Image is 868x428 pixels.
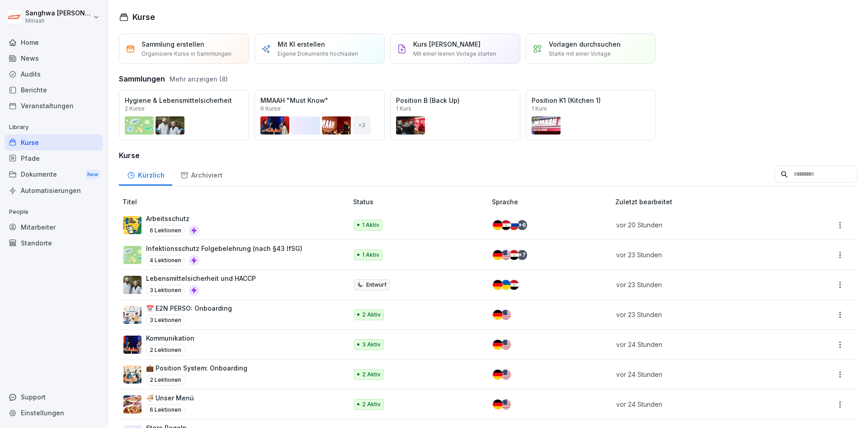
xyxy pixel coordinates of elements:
[501,250,511,260] img: us.svg
[493,250,503,260] img: de.svg
[362,221,379,229] p: 1 Aktiv
[146,255,185,266] p: 4 Lektionen
[501,280,511,290] img: ua.svg
[362,370,381,379] p: 2 Aktiv
[493,399,503,409] img: de.svg
[5,405,103,421] a: Einstellungen
[526,90,656,140] a: Position K1 (Kitchen 1)1 Kurs
[123,395,142,414] img: s6jay3gpr6i6yrkbluxfple0.png
[493,310,503,320] img: de.svg
[493,280,503,290] img: de.svg
[362,251,379,259] p: 1 Aktiv
[5,235,103,251] a: Standorte
[119,90,249,140] a: Hygiene & Lebensmittelsicherheit2 Kurse
[146,315,185,326] p: 3 Lektionen
[25,18,91,24] p: Mmaah
[616,370,784,379] p: vor 24 Stunden
[532,106,547,111] p: 1 Kurs
[85,169,100,180] div: New
[616,250,784,260] p: vor 23 Stunden
[25,10,91,17] p: Sanghwa [PERSON_NAME]
[616,220,784,230] p: vor 20 Stunden
[123,246,142,264] img: tgff07aey9ahi6f4hltuk21p.png
[413,50,496,58] p: Mit einer leeren Vorlage starten
[123,197,349,207] p: Titel
[5,150,103,166] a: Pfade
[123,365,142,384] img: sbiczky0ypw8u257pkl9yxl5.png
[123,306,142,324] img: kwegrmmz0dccu2a3gztnhtkz.png
[493,220,503,230] img: de.svg
[615,197,795,207] p: Zuletzt bearbeitet
[396,106,411,111] p: 1 Kurs
[132,11,155,23] h1: Kurse
[125,106,145,111] p: 2 Kurse
[501,340,511,350] img: us.svg
[142,39,204,49] p: Sammlung erstellen
[5,34,103,50] a: Home
[5,120,103,135] p: Library
[5,82,103,98] a: Berichte
[5,166,103,183] div: Dokumente
[146,214,199,223] p: Arbeitsschutz
[146,303,232,313] p: 📅 E2N PERSO: Onboarding
[146,393,194,403] p: 🍜 Unser Menü
[5,389,103,405] div: Support
[616,280,784,289] p: vor 23 Stunden
[509,250,519,260] img: eg.svg
[517,220,527,230] div: + 6
[260,106,281,111] p: 6 Kurse
[170,74,228,84] button: Mehr anzeigen (8)
[501,370,511,380] img: us.svg
[125,96,243,105] p: Hygiene & Lebensmittelsicherheit
[146,363,247,373] p: 💼 Position System: Onboarding
[390,90,520,140] a: Position B (Back Up)1 Kurs
[146,345,185,356] p: 2 Lektionen
[5,205,103,219] p: People
[5,183,103,198] a: Automatisierungen
[146,285,185,296] p: 3 Lektionen
[146,375,185,385] p: 2 Lektionen
[366,281,387,289] p: Entwurf
[616,399,784,409] p: vor 24 Stunden
[501,310,511,320] img: us.svg
[119,163,172,186] a: Kürzlich
[172,163,230,186] a: Archiviert
[492,197,612,207] p: Sprache
[549,50,611,58] p: Starte mit einer Vorlage
[5,50,103,66] div: News
[5,219,103,235] a: Mitarbeiter
[5,98,103,114] a: Veranstaltungen
[616,310,784,319] p: vor 23 Stunden
[278,50,358,58] p: Eigene Dokumente hochladen
[493,370,503,380] img: de.svg
[413,39,481,49] p: Kurs [PERSON_NAME]
[119,150,857,161] h3: Kurse
[5,135,103,150] a: Kurse
[396,96,514,105] p: Position B (Back Up)
[146,404,185,415] p: 6 Lektionen
[123,216,142,234] img: bgsrfyvhdm6180ponve2jajk.png
[146,225,185,236] p: 6 Lektionen
[146,244,302,253] p: Infektionsschutz Folgebelehrung (nach §43 IfSG)
[493,340,503,350] img: de.svg
[260,96,379,105] p: MMAAH "Must Know"
[501,220,511,230] img: eg.svg
[5,66,103,82] a: Audits
[119,73,165,84] h3: Sammlungen
[278,39,325,49] p: Mit KI erstellen
[549,39,621,49] p: Vorlagen durchsuchen
[146,274,256,283] p: Lebensmittelsicherheit und HACCP
[501,399,511,409] img: us.svg
[142,50,231,58] p: Organisiere Kurse in Sammlungen
[353,197,488,207] p: Status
